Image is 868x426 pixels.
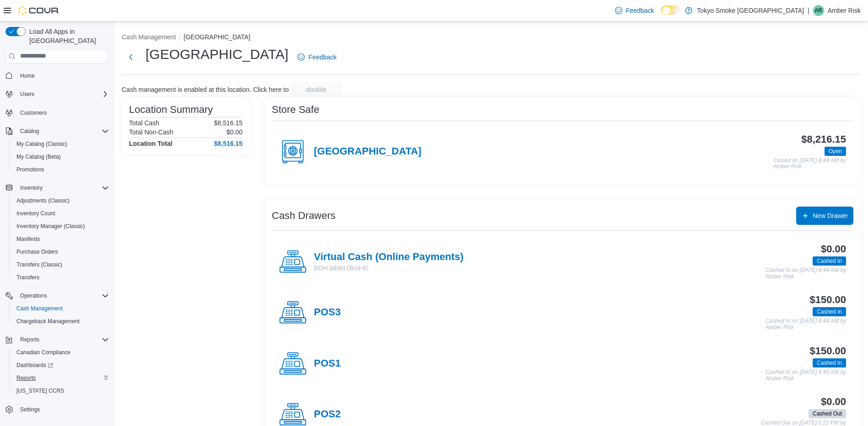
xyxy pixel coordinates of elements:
button: Inventory [2,181,113,194]
span: disable [306,85,326,94]
span: Feedback [626,6,654,15]
span: Cashed Out [809,409,846,418]
button: [GEOGRAPHIC_DATA] [183,33,250,41]
h4: POS1 [314,358,341,370]
a: Adjustments (Classic) [13,195,73,206]
p: | [808,5,809,16]
a: [US_STATE] CCRS [13,385,68,396]
button: Canadian Compliance [9,346,113,359]
span: Manifests [16,235,40,243]
nav: An example of EuiBreadcrumbs [122,32,861,43]
button: Catalog [2,125,113,138]
span: Washington CCRS [13,385,109,396]
span: Reports [13,373,109,383]
span: Inventory Manager (Classic) [16,223,85,230]
a: Cash Management [13,303,66,314]
p: Closed on [DATE] 8:44 AM by Amber Risk [773,158,846,170]
button: New Drawer [796,207,853,225]
p: $0.00 [226,128,243,136]
button: Catalog [16,126,43,137]
span: Catalog [20,128,39,135]
span: Transfers [16,274,39,281]
span: Dashboards [13,360,109,371]
span: Cashed In [813,256,846,266]
a: Feedback [294,48,340,66]
a: Inventory Count [13,208,59,219]
span: Home [20,72,35,80]
h1: [GEOGRAPHIC_DATA] [146,45,288,64]
button: [US_STATE] CCRS [9,384,113,397]
span: Operations [20,292,47,299]
button: Transfers [9,271,113,284]
span: Cashed Out [813,410,842,418]
button: Purchase Orders [9,245,113,258]
span: Inventory Count [16,210,55,217]
span: Canadian Compliance [16,349,70,356]
a: Settings [16,404,43,415]
p: Cashed In on [DATE] 8:45 AM by Amber Risk [766,369,846,382]
span: Settings [20,406,40,413]
p: Tokyo Smoke [GEOGRAPHIC_DATA] [697,5,804,16]
img: Cova [18,6,59,15]
div: Amber Risk [813,5,824,16]
button: My Catalog (Beta) [9,150,113,163]
span: Reports [16,374,36,382]
span: Feedback [308,53,336,62]
span: My Catalog (Beta) [13,151,109,162]
a: Reports [13,373,39,383]
h3: $150.00 [810,346,846,357]
button: Inventory Manager (Classic) [9,220,113,233]
a: Dashboards [9,359,113,372]
a: Purchase Orders [13,246,62,257]
span: Cash Management [13,303,109,314]
p: Cashed In on [DATE] 8:44 AM by Amber Risk [766,318,846,330]
span: Transfers (Classic) [13,259,109,270]
a: Inventory Manager (Classic) [13,221,89,232]
span: Canadian Compliance [13,347,109,358]
span: My Catalog (Classic) [16,140,67,148]
span: Home [16,70,109,81]
span: Cashed In [817,359,842,367]
h3: $0.00 [821,244,846,255]
span: Promotions [13,164,109,175]
button: Chargeback Management [9,315,113,328]
span: [US_STATE] CCRS [16,387,64,394]
button: Promotions [9,163,113,176]
span: Chargeback Management [13,316,109,327]
span: Users [16,89,109,100]
h3: Store Safe [272,104,319,115]
h3: Location Summary [129,104,213,115]
button: Users [16,89,38,100]
a: Customers [16,107,50,118]
button: Cash Management [122,33,176,41]
button: Operations [16,290,51,301]
span: New Drawer [813,211,848,220]
a: Transfers [13,272,43,283]
span: Inventory [20,184,43,192]
button: Settings [2,403,113,416]
a: Home [16,70,38,81]
h3: $150.00 [810,294,846,305]
a: My Catalog (Classic) [13,138,71,149]
span: Purchase Orders [13,246,109,257]
h4: POS3 [314,307,341,319]
span: Manifests [13,234,109,245]
button: Customers [2,106,113,119]
span: Chargeback Management [16,318,80,325]
span: Open [825,147,846,156]
span: Reports [20,336,39,343]
button: Inventory [16,182,46,193]
h3: $0.00 [821,396,846,407]
span: Transfers (Classic) [16,261,62,268]
h4: $8,516.15 [214,140,243,147]
p: Cash management is enabled at this location. Click here to [122,86,289,93]
button: Manifests [9,233,113,245]
span: Customers [16,107,109,118]
span: Dashboards [16,362,53,369]
button: Next [122,48,140,66]
h4: Virtual Cash (Online Payments) [314,251,464,263]
h4: [GEOGRAPHIC_DATA] [314,146,421,158]
span: Transfers [13,272,109,283]
h6: Total Cash [129,119,159,127]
